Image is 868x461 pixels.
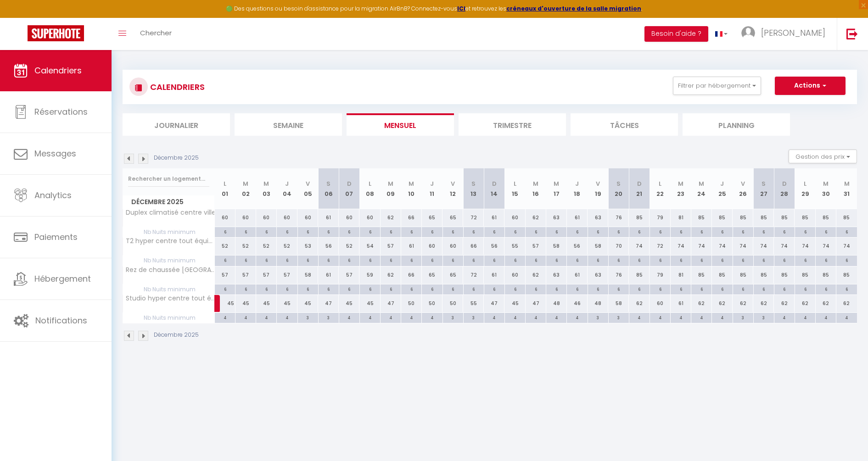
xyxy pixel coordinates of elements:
[691,227,711,236] div: 6
[733,238,753,255] div: 74
[629,255,650,264] div: 6
[422,238,442,255] div: 60
[795,238,815,255] div: 74
[359,168,380,209] th: 08
[215,255,235,264] div: 6
[588,168,608,209] th: 19
[123,227,214,237] span: Nb Nuits minimum
[533,179,538,188] abbr: M
[256,227,276,236] div: 6
[691,209,712,226] div: 85
[683,113,790,136] li: Planning
[546,168,567,209] th: 17
[235,238,256,255] div: 52
[575,179,579,188] abbr: J
[608,209,629,226] div: 76
[774,267,795,283] div: 85
[616,179,621,188] abbr: S
[526,255,546,264] div: 6
[443,284,463,293] div: 6
[463,209,484,226] div: 72
[409,179,414,188] abbr: M
[339,209,359,226] div: 60
[148,77,205,97] h3: CALENDRIERS
[678,179,683,188] abbr: M
[34,106,88,117] span: Réservations
[442,267,463,283] div: 65
[733,255,753,264] div: 6
[754,227,774,236] div: 6
[318,209,339,226] div: 61
[277,284,297,293] div: 6
[761,27,825,39] span: [PERSON_NAME]
[629,168,650,209] th: 21
[816,168,836,209] th: 30
[256,295,277,312] div: 45
[567,267,588,283] div: 61
[816,255,836,264] div: 6
[774,284,795,293] div: 6
[381,209,401,226] div: 62
[650,227,670,236] div: 6
[506,5,641,12] a: créneaux d'ouverture de la salle migration
[339,238,359,255] div: 52
[123,195,214,209] span: Décembre 2025
[720,179,724,188] abbr: J
[596,179,600,188] abbr: V
[381,267,401,283] div: 62
[546,238,567,255] div: 58
[816,267,836,283] div: 85
[733,209,753,226] div: 85
[319,227,339,236] div: 6
[319,255,339,264] div: 6
[844,179,850,188] abbr: M
[671,267,691,283] div: 81
[422,267,442,283] div: 65
[215,168,235,209] th: 01
[401,267,422,283] div: 66
[297,267,318,283] div: 58
[484,284,504,293] div: 6
[339,227,359,236] div: 6
[629,267,650,283] div: 85
[789,150,857,163] button: Gestion des prix
[215,238,235,255] div: 52
[588,238,608,255] div: 58
[124,295,216,302] span: Studio hyper centre tout équipé
[650,209,670,226] div: 79
[381,284,401,293] div: 6
[753,209,774,226] div: 85
[277,227,297,236] div: 6
[567,255,587,264] div: 6
[712,227,732,236] div: 6
[34,65,82,76] span: Calendriers
[505,284,525,293] div: 6
[224,179,226,188] abbr: L
[297,295,318,312] div: 45
[699,179,704,188] abbr: M
[795,209,815,226] div: 85
[836,209,857,226] div: 85
[422,168,442,209] th: 11
[277,209,297,226] div: 60
[795,168,815,209] th: 29
[629,209,650,226] div: 85
[795,255,815,264] div: 6
[836,238,857,255] div: 74
[484,267,504,283] div: 61
[733,227,753,236] div: 6
[359,238,380,255] div: 54
[471,179,476,188] abbr: S
[297,238,318,255] div: 53
[484,255,504,264] div: 6
[34,273,91,284] span: Hébergement
[360,284,380,293] div: 6
[277,238,297,255] div: 52
[277,255,297,264] div: 6
[691,255,711,264] div: 6
[546,267,567,283] div: 63
[484,238,504,255] div: 56
[650,255,670,264] div: 6
[442,168,463,209] th: 12
[671,168,691,209] th: 23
